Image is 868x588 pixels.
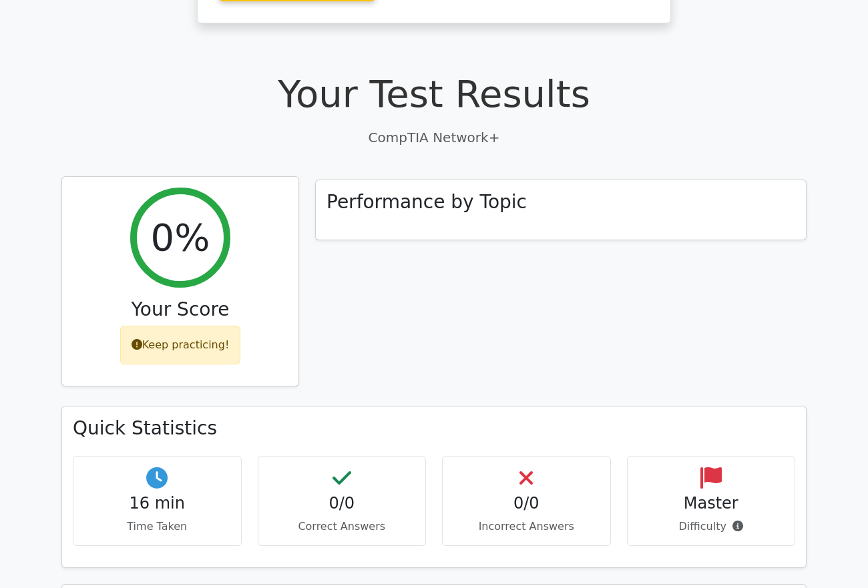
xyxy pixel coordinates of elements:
h3: Quick Statistics [73,417,795,440]
h4: Master [638,494,785,513]
h3: Your Score [73,298,288,321]
p: Difficulty [638,519,785,535]
h4: 16 min [84,494,230,513]
h1: Your Test Results [61,71,807,116]
h4: 0/0 [453,494,600,513]
h4: 0/0 [269,494,415,513]
h3: Performance by Topic [327,191,527,214]
div: Keep practicing! [120,326,241,364]
p: Time Taken [84,519,230,535]
p: Correct Answers [269,519,415,535]
h2: 0% [151,215,210,260]
p: Incorrect Answers [453,519,600,535]
p: CompTIA Network+ [61,127,807,148]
